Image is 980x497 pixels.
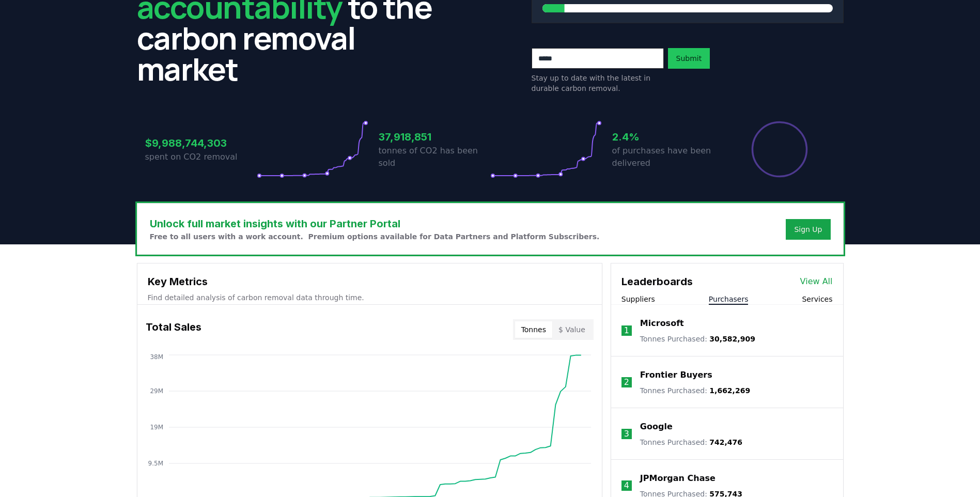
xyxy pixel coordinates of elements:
[552,321,592,338] button: $ Value
[150,387,163,395] tspan: 29M
[148,274,592,289] h3: Key Metrics
[709,294,749,304] button: Purchasers
[148,460,163,467] tspan: 9.5M
[624,428,629,440] p: 3
[800,275,833,288] a: View All
[709,386,750,395] span: 1,662,269
[379,145,490,169] p: tonnes of CO2 has been sold
[640,472,715,485] a: JPMorgan Chase
[640,385,750,396] p: Tonnes Purchased :
[145,151,257,163] p: spent on CO2 removal
[612,129,724,145] h3: 2.4%
[709,335,755,343] span: 30,582,909
[751,120,808,178] div: Percentage of sales delivered
[668,48,710,69] button: Submit
[145,135,257,151] h3: $9,988,744,303
[640,317,684,330] a: Microsoft
[150,231,600,242] p: Free to all users with a work account. Premium options available for Data Partners and Platform S...
[640,421,673,433] a: Google
[624,376,629,389] p: 2
[786,219,830,240] button: Sign Up
[640,334,755,344] p: Tonnes Purchased :
[146,319,201,340] h3: Total Sales
[150,216,600,231] h3: Unlock full market insights with our Partner Portal
[148,292,592,303] p: Find detailed analysis of carbon removal data through time.
[624,324,629,337] p: 1
[802,294,832,304] button: Services
[640,437,742,447] p: Tonnes Purchased :
[621,294,655,304] button: Suppliers
[379,129,490,145] h3: 37,918,851
[624,479,629,492] p: 4
[150,424,163,431] tspan: 19M
[515,321,552,338] button: Tonnes
[640,369,712,381] a: Frontier Buyers
[532,73,664,94] p: Stay up to date with the latest in durable carbon removal.
[794,224,822,235] a: Sign Up
[150,353,163,361] tspan: 38M
[709,438,742,446] span: 742,476
[612,145,724,169] p: of purchases have been delivered
[621,274,693,289] h3: Leaderboards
